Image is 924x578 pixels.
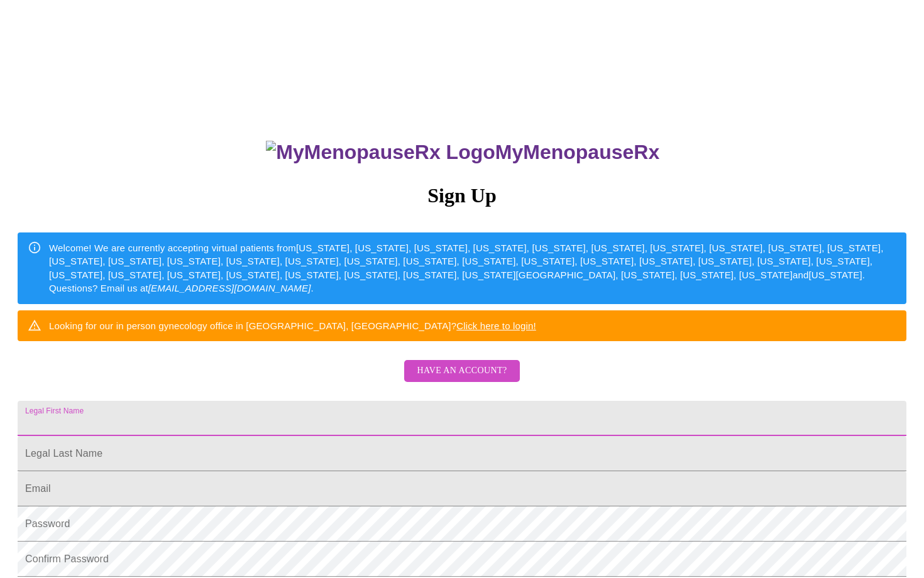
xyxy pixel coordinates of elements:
[49,236,896,300] div: Welcome! We are currently accepting virtual patients from [US_STATE], [US_STATE], [US_STATE], [US...
[266,141,495,164] img: MyMenopauseRx Logo
[417,363,507,379] span: Have an account?
[19,141,907,164] h3: MyMenopauseRx
[456,320,536,331] a: Click here to login!
[49,314,536,337] div: Looking for our in person gynecology office in [GEOGRAPHIC_DATA], [GEOGRAPHIC_DATA]?
[148,283,311,293] em: [EMAIL_ADDRESS][DOMAIN_NAME]
[18,184,906,207] h3: Sign Up
[401,374,522,384] a: Have an account?
[404,360,519,382] button: Have an account?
